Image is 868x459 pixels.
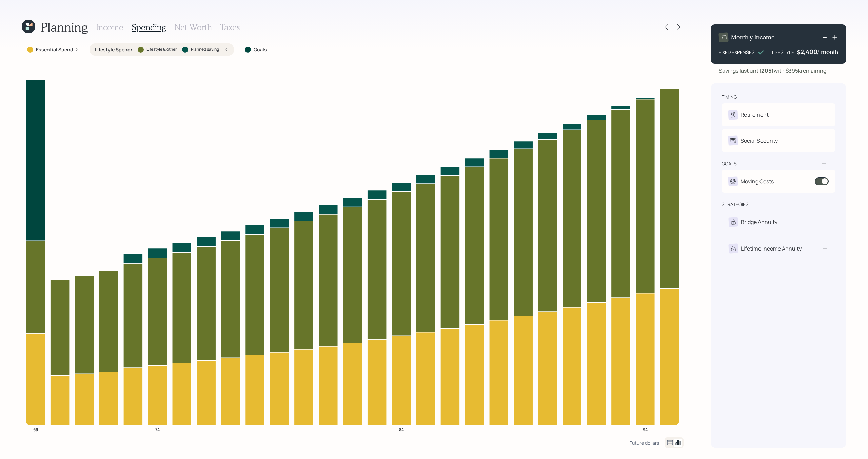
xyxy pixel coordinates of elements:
h4: $ [797,48,800,56]
h1: Planning [41,20,88,34]
label: Essential Spend [36,46,73,53]
div: strategies [722,201,749,208]
div: LIFESTYLE [772,49,794,56]
label: Planned saving [191,47,219,52]
div: Retirement [741,111,769,119]
div: 2,400 [800,48,817,56]
h3: Income [96,22,123,32]
label: Lifestyle Spend : [95,46,132,53]
div: Future dollars [630,440,659,446]
tspan: 74 [155,426,160,432]
div: timing [722,94,737,100]
tspan: 84 [399,426,404,432]
div: Savings last until with $395k remaining [719,67,826,75]
label: Goals [254,46,267,53]
h4: Monthly Income [731,34,775,41]
h4: / month [817,48,838,56]
div: FIXED EXPENSES [719,49,755,56]
div: Lifetime Income Annuity [741,244,802,253]
div: Bridge Annuity [741,218,777,226]
h3: Net Worth [174,22,212,32]
div: Social Security [741,136,778,145]
h3: Spending [132,22,166,32]
label: Lifestyle & other [146,47,177,52]
tspan: 94 [643,426,648,432]
h3: Taxes [220,22,240,32]
div: goals [722,160,737,167]
b: 2051 [761,67,774,74]
div: Moving Costs [741,177,774,185]
tspan: 69 [33,426,38,432]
